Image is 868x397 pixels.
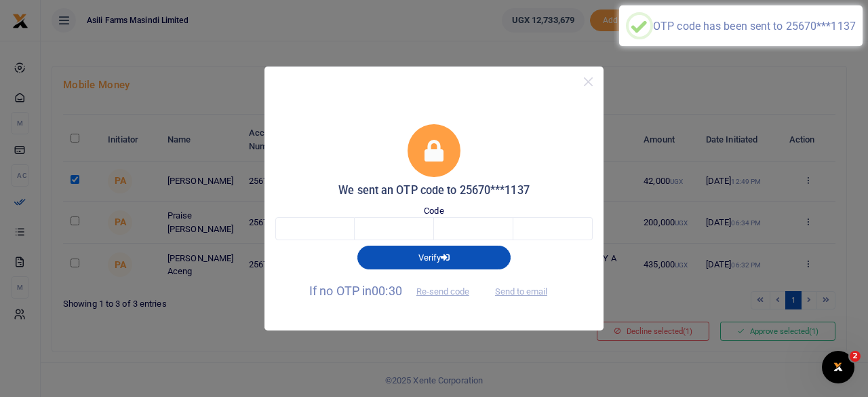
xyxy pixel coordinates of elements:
[424,204,443,218] label: Code
[653,20,856,33] div: OTP code has been sent to 25670***1137
[275,184,593,197] h5: We sent an OTP code to 25670***1137
[578,72,598,92] button: Close
[357,246,511,269] button: Verify
[372,284,402,298] span: 00:30
[822,351,854,383] iframe: Intercom live chat
[309,284,481,298] span: If no OTP in
[850,351,861,362] span: 2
